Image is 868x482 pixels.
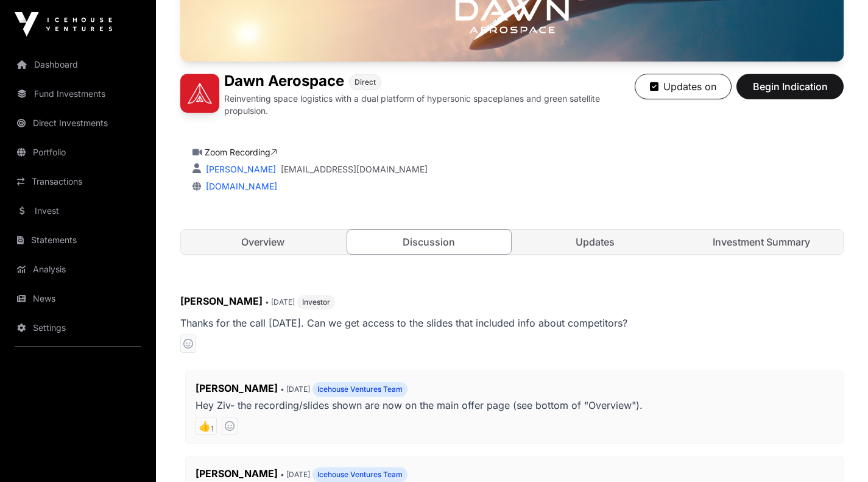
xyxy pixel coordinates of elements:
span: 👍 [196,417,217,435]
a: [EMAIL_ADDRESS][DOMAIN_NAME] [281,163,428,175]
a: Portfolio [10,139,146,166]
span: [PERSON_NAME] [196,467,278,480]
a: Investment Summary [679,230,843,254]
p: Reinventing space logistics with a dual platform of hypersonic spaceplanes and green satellite pr... [224,93,635,117]
p: Thanks for the call [DATE]. Can we get access to the slides that included info about competitors? [180,314,844,331]
sub: 1 [211,424,214,433]
a: News [10,285,146,312]
img: Dawn Aerospace [180,74,219,113]
span: [PERSON_NAME] [180,295,263,307]
a: Discussion [347,229,512,255]
a: Fund Investments [10,80,146,107]
a: Updates [513,230,677,254]
a: [DOMAIN_NAME] [201,181,277,191]
a: Dashboard [10,51,146,78]
span: Icehouse Ventures Team [317,470,403,480]
span: • [DATE] [280,470,310,479]
img: Icehouse Ventures Logo [15,12,112,37]
span: Investor [302,297,330,307]
a: Statements [10,227,146,253]
a: Invest [10,197,146,224]
button: Begin Indication [736,74,844,99]
span: Icehouse Ventures Team [317,385,403,394]
a: Zoom Recording [205,147,277,157]
span: • [DATE] [265,297,295,307]
button: Updates on [635,74,732,99]
a: Begin Indication [736,86,844,98]
a: Settings [10,314,146,341]
a: Transactions [10,168,146,195]
nav: Tabs [181,230,843,254]
span: • [DATE] [280,385,310,394]
iframe: Chat Widget [807,424,868,482]
a: Analysis [10,256,146,283]
h1: Dawn Aerospace [224,74,344,90]
p: Hey Ziv- the recording/slides shown are now on the main offer page (see bottom of "Overview"). [196,397,833,414]
a: [PERSON_NAME] [203,164,276,174]
span: Begin Indication [752,79,828,94]
span: Direct [355,77,376,87]
a: Overview [181,230,345,254]
a: Direct Investments [10,110,146,136]
span: [PERSON_NAME] [196,382,278,394]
